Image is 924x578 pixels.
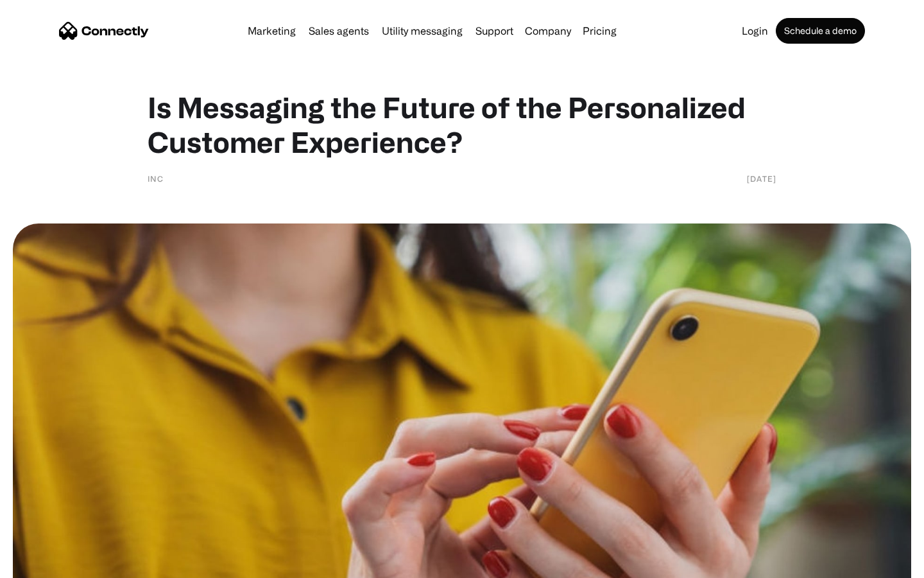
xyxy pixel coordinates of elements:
[577,26,622,36] a: Pricing
[26,556,77,574] ul: Language list
[148,90,776,159] h1: Is Messaging the Future of the Personalized Customer Experience?
[377,26,468,36] a: Utility messaging
[776,18,865,44] a: Schedule a demo
[13,556,77,574] aside: Language selected: English
[243,26,301,36] a: Marketing
[525,22,571,40] div: Company
[737,26,773,36] a: Login
[470,26,518,36] a: Support
[304,26,374,36] a: Sales agents
[747,172,776,185] div: [DATE]
[148,172,164,185] div: Inc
